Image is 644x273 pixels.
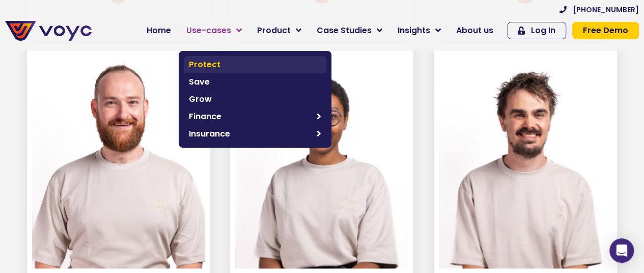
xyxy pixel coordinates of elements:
span: Insights [398,24,430,37]
span: Insurance [189,128,312,140]
a: Save [184,73,326,91]
a: Home [139,20,179,41]
a: Use-cases [179,20,249,41]
a: Product [249,20,309,41]
span: About us [456,24,493,37]
span: Use-cases [186,24,231,37]
a: Protect [184,56,326,73]
a: Free Demo [572,22,639,39]
span: Grow [189,93,321,105]
span: Save [189,76,321,88]
a: Insights [390,20,449,41]
span: Free Demo [583,26,628,35]
span: Case Studies [317,24,372,37]
a: Finance [184,108,326,125]
a: Log In [507,22,566,39]
span: Protect [189,59,321,71]
span: Log In [531,26,555,35]
a: About us [449,20,501,41]
div: Open Intercom Messenger [609,238,634,263]
a: [PHONE_NUMBER] [559,6,639,13]
a: Insurance [184,125,326,143]
span: Finance [189,111,312,123]
span: [PHONE_NUMBER] [573,6,639,13]
a: Grow [184,91,326,108]
a: Case Studies [309,20,390,41]
span: Home [147,24,171,37]
img: voyc-full-logo [5,21,92,41]
span: Product [257,24,291,37]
